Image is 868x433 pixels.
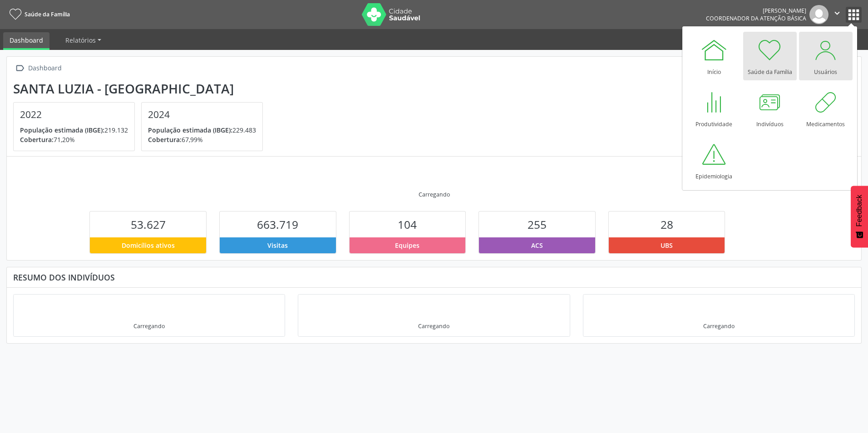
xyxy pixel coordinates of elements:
div: Resumo dos indivíduos [13,272,855,282]
div: Carregando [133,322,165,330]
h4: 2022 [20,109,128,120]
img: img [809,5,829,24]
div: Dashboard [26,62,63,75]
span: 255 [528,217,547,232]
span: 28 [661,217,673,232]
a: Produtividade [687,84,741,133]
a: Início [687,32,741,80]
h4: 2024 [148,109,256,120]
p: 67,99% [148,135,256,144]
a: Relatórios [59,32,108,48]
p: 229.483 [148,125,256,135]
a: Medicamentos [799,84,853,133]
a: Epidemiologia [687,136,741,185]
span: Equipes [395,241,419,250]
a: Dashboard [3,32,49,50]
span: Cobertura: [20,135,54,144]
span: 53.627 [131,217,166,232]
i:  [832,8,842,18]
span: Saúde da Família [25,10,70,18]
button:  [829,5,846,24]
a: Usuários [799,32,853,80]
span: Cobertura: [148,135,182,144]
span: Visitas [267,241,288,250]
div: Carregando [703,322,735,330]
p: 71,20% [20,135,128,144]
div: Carregando [419,191,450,198]
span: Feedback [855,195,863,226]
a: Saúde da Família [743,32,797,80]
p: 219.132 [20,125,128,135]
span: 663.719 [257,217,298,232]
span: Relatórios [65,36,96,44]
span: Coordenador da Atenção Básica [706,15,806,22]
span: População estimada (IBGE): [148,126,232,134]
a: Saúde da Família [6,7,70,22]
span: Domicílios ativos [122,241,175,250]
i:  [13,62,26,75]
span: ACS [531,241,543,250]
div: Santa Luzia - [GEOGRAPHIC_DATA] [13,81,269,96]
a: Indivíduos [743,84,797,133]
div: [PERSON_NAME] [706,7,806,15]
span: 104 [398,217,417,232]
span: UBS [661,241,673,250]
a:  Dashboard [13,62,63,75]
button: apps [846,7,862,23]
button: Feedback - Mostrar pesquisa [851,186,868,247]
div: Carregando [418,322,449,330]
span: População estimada (IBGE): [20,126,104,134]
